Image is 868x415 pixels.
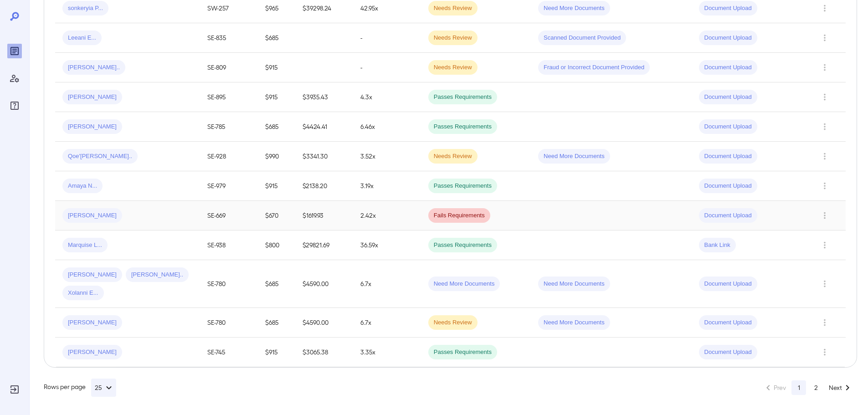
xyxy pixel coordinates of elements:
span: Qoe'[PERSON_NAME].. [62,152,138,161]
td: SE-835 [200,23,258,53]
span: Document Upload [699,63,757,72]
span: Bank Link [699,241,736,250]
span: Needs Review [428,4,478,13]
span: Fails Requirements [428,211,490,220]
div: Manage Users [7,71,22,86]
td: 4.3x [353,82,421,112]
td: $800 [258,231,295,260]
span: Need More Documents [538,318,610,327]
button: Row Actions [817,208,832,223]
span: Need More Documents [428,280,500,288]
div: Reports [7,44,22,58]
button: Row Actions [817,277,832,291]
span: Passes Requirements [428,348,497,357]
td: SE-669 [200,201,258,231]
td: - [353,23,421,53]
td: 2.42x [353,201,421,231]
td: SE-780 [200,260,258,308]
nav: pagination navigation [759,380,857,395]
td: $4590.00 [295,308,353,338]
td: SE-780 [200,308,258,338]
span: Need More Documents [538,152,610,161]
span: Needs Review [428,318,478,327]
span: Document Upload [699,123,757,131]
span: Document Upload [699,4,757,13]
span: [PERSON_NAME] [62,211,122,220]
td: $685 [258,23,295,53]
span: [PERSON_NAME].. [126,271,189,279]
span: Fraud or Incorrect Document Provided [538,63,650,72]
span: Leeani E... [62,34,102,42]
td: 3.52x [353,142,421,171]
div: Rows per page [44,379,116,397]
span: Xolanni E... [62,289,104,297]
td: SE-979 [200,171,258,201]
td: $685 [258,308,295,338]
td: 6.7x [353,308,421,338]
button: Row Actions [817,315,832,330]
div: Log Out [7,382,22,397]
span: Document Upload [699,348,757,357]
span: [PERSON_NAME] [62,123,122,131]
td: $3341.30 [295,142,353,171]
td: $3065.38 [295,338,353,367]
button: Row Actions [817,179,832,193]
button: Row Actions [817,345,832,359]
td: 3.35x [353,338,421,367]
span: Needs Review [428,63,478,72]
span: Marquise L... [62,241,108,250]
span: Document Upload [699,152,757,161]
button: page 1 [791,380,806,395]
span: Document Upload [699,34,757,42]
td: 36.59x [353,231,421,260]
td: $1619.93 [295,201,353,231]
span: Document Upload [699,280,757,288]
span: Passes Requirements [428,241,497,250]
td: $685 [258,112,295,142]
span: Needs Review [428,34,478,42]
td: $685 [258,260,295,308]
span: [PERSON_NAME] [62,348,122,357]
button: Row Actions [817,238,832,252]
span: Need More Documents [538,4,610,13]
td: $915 [258,82,295,112]
td: SE-928 [200,142,258,171]
td: SE-785 [200,112,258,142]
div: FAQ [7,98,22,113]
button: Row Actions [817,90,832,104]
td: $4590.00 [295,260,353,308]
td: SE-809 [200,53,258,82]
td: SE-895 [200,82,258,112]
span: Passes Requirements [428,93,497,102]
span: Need More Documents [538,280,610,288]
span: Document Upload [699,318,757,327]
button: Row Actions [817,31,832,45]
td: $2138.20 [295,171,353,201]
button: Go to page 2 [809,380,823,395]
td: $4424.41 [295,112,353,142]
td: 3.19x [353,171,421,201]
td: - [353,53,421,82]
button: Row Actions [817,119,832,134]
span: Passes Requirements [428,182,497,190]
span: Scanned Document Provided [538,34,626,42]
button: Row Actions [817,1,832,15]
span: Passes Requirements [428,123,497,131]
button: Row Actions [817,60,832,75]
td: $3935.43 [295,82,353,112]
span: Needs Review [428,152,478,161]
td: $915 [258,171,295,201]
button: 25 [91,379,116,397]
span: Document Upload [699,182,757,190]
td: 6.7x [353,260,421,308]
span: Document Upload [699,93,757,102]
td: $670 [258,201,295,231]
td: SE-938 [200,231,258,260]
td: SE-745 [200,338,258,367]
td: $990 [258,142,295,171]
td: $29821.69 [295,231,353,260]
span: Amaya N... [62,182,103,190]
td: $915 [258,338,295,367]
span: sonkeryia P... [62,4,108,13]
span: [PERSON_NAME] [62,93,122,102]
